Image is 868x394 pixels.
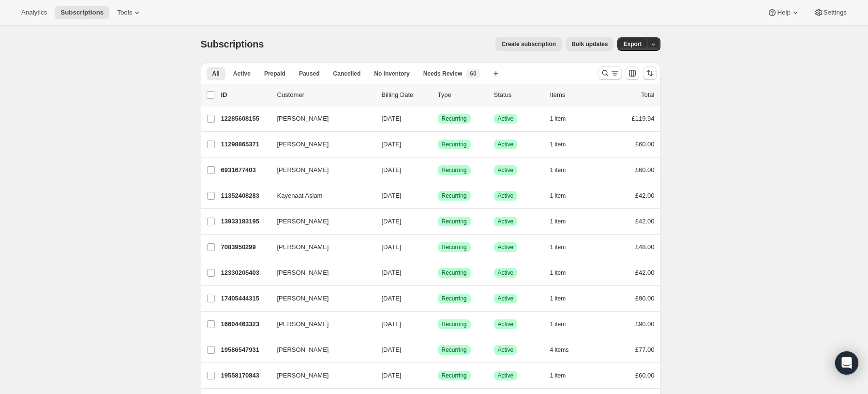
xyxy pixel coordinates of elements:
[382,192,402,199] span: [DATE]
[550,90,599,100] div: Items
[221,317,655,331] div: 16604463323[PERSON_NAME][DATE]SuccessRecurringSuccessActive1 item£90.00
[277,217,329,226] span: [PERSON_NAME]
[635,166,655,173] span: £60.00
[438,90,486,100] div: Type
[808,6,853,19] button: Settings
[277,294,329,303] span: [PERSON_NAME]
[762,6,806,19] button: Help
[221,294,269,303] p: 17405444315
[221,369,655,382] div: 19558170843[PERSON_NAME][DATE]SuccessRecurringSuccessActive1 item£60.00
[382,320,402,328] span: [DATE]
[442,346,467,354] span: Recurring
[550,141,566,148] span: 1 item
[501,40,556,48] span: Create subscription
[643,66,657,80] button: Sort the results
[277,371,329,380] span: [PERSON_NAME]
[382,218,402,225] span: [DATE]
[277,191,323,201] span: Kayenaat Aslam
[221,343,655,357] div: 19586547931[PERSON_NAME][DATE]SuccessRecurringSuccessActive4 items£77.00
[271,368,368,383] button: [PERSON_NAME]
[550,112,577,126] button: 1 item
[498,192,514,200] span: Active
[382,372,402,379] span: [DATE]
[442,166,467,174] span: Recurring
[221,112,655,126] div: 12285608155[PERSON_NAME][DATE]SuccessRecurringSuccessActive1 item£119.94
[550,269,566,277] span: 1 item
[277,90,374,100] p: Customer
[623,40,642,48] span: Export
[550,192,566,200] span: 1 item
[221,114,269,124] p: 12285608155
[271,111,368,126] button: [PERSON_NAME]
[333,70,361,78] span: Cancelled
[442,115,467,123] span: Recurring
[550,320,566,328] span: 1 item
[221,242,269,252] p: 7083950299
[382,166,402,173] span: [DATE]
[221,215,655,228] div: 13933183195[PERSON_NAME][DATE]SuccessRecurringSuccessActive1 item£42.00
[635,192,655,199] span: £42.00
[442,372,467,379] span: Recurring
[277,114,329,124] span: [PERSON_NAME]
[635,243,655,251] span: £48.00
[635,218,655,225] span: £42.00
[498,346,514,354] span: Active
[221,138,655,151] div: 11298865371[PERSON_NAME][DATE]SuccessRecurringSuccessActive1 item£60.00
[264,70,285,78] span: Prepaid
[635,269,655,276] span: £42.00
[271,239,368,255] button: [PERSON_NAME]
[117,9,132,16] span: Tools
[550,346,569,354] span: 4 items
[550,343,580,357] button: 4 items
[498,141,514,148] span: Active
[201,39,264,49] span: Subscriptions
[374,70,409,78] span: No inventory
[498,295,514,302] span: Active
[271,291,368,306] button: [PERSON_NAME]
[495,37,562,51] button: Create subscription
[111,6,148,19] button: Tools
[550,295,566,302] span: 1 item
[382,115,402,122] span: [DATE]
[835,351,858,375] div: Open Intercom Messenger
[15,6,53,19] button: Analytics
[271,214,368,229] button: [PERSON_NAME]
[641,90,654,100] p: Total
[221,217,269,226] p: 13933183195
[550,189,577,203] button: 1 item
[442,269,467,277] span: Recurring
[550,215,577,228] button: 1 item
[221,189,655,203] div: 11352408283Kayenaat Aslam[DATE]SuccessRecurringSuccessActive1 item£42.00
[635,320,655,328] span: £90.00
[221,292,655,305] div: 17405444315[PERSON_NAME][DATE]SuccessRecurringSuccessActive1 item£90.00
[550,166,566,174] span: 1 item
[60,9,104,16] span: Subscriptions
[635,372,655,379] span: £60.00
[550,372,566,379] span: 1 item
[21,9,47,16] span: Analytics
[271,316,368,332] button: [PERSON_NAME]
[550,218,566,225] span: 1 item
[382,141,402,148] span: [DATE]
[221,240,655,254] div: 7083950299[PERSON_NAME][DATE]SuccessRecurringSuccessActive1 item£48.00
[221,266,655,280] div: 12330205403[PERSON_NAME][DATE]SuccessRecurringSuccessActive1 item£42.00
[442,295,467,302] span: Recurring
[299,70,320,78] span: Paused
[212,70,220,78] span: All
[221,90,269,100] p: ID
[277,268,329,278] span: [PERSON_NAME]
[423,70,463,78] span: Needs Review
[382,243,402,251] span: [DATE]
[221,191,269,201] p: 11352408283
[221,90,655,100] div: IDCustomerBilling DateTypeStatusItemsTotal
[777,9,790,16] span: Help
[277,345,329,355] span: [PERSON_NAME]
[571,40,608,48] span: Bulk updates
[488,67,504,80] button: Create new view
[271,265,368,281] button: [PERSON_NAME]
[494,90,542,100] p: Status
[233,70,251,78] span: Active
[382,269,402,276] span: [DATE]
[271,342,368,358] button: [PERSON_NAME]
[498,218,514,225] span: Active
